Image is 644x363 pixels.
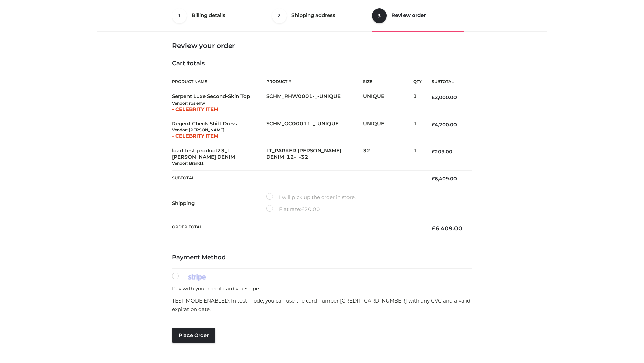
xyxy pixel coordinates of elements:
[172,171,422,187] th: Subtotal
[432,122,457,128] bdi: 4,200.00
[172,144,266,171] td: load-test-product23_l-[PERSON_NAME] DENIM
[432,176,435,182] span: £
[432,225,435,232] span: £
[363,117,413,144] td: UNIQUE
[301,206,320,212] bdi: 20.00
[172,42,472,50] h3: Review your order
[413,117,422,144] td: 1
[172,100,205,106] small: Vendor: rosiehw
[363,74,410,89] th: Size
[363,89,413,117] td: UNIQUE
[413,89,422,117] td: 1
[266,74,363,89] th: Product #
[432,149,435,155] span: £
[172,161,204,166] small: Vendor: Brand1
[432,122,435,128] span: £
[172,284,472,293] p: Pay with your credit card via Stripe.
[172,127,224,132] small: Vendor: [PERSON_NAME]
[172,254,472,261] h4: Payment Method
[172,328,215,343] button: Place order
[432,94,435,100] span: £
[172,106,218,112] span: - CELEBRITY ITEM
[172,219,422,237] th: Order Total
[172,89,266,117] td: Serpent Luxe Second-Skin Top
[432,176,457,182] bdi: 6,409.00
[172,187,266,219] th: Shipping
[266,205,320,214] label: Flat rate:
[413,144,422,171] td: 1
[422,74,472,89] th: Subtotal
[172,117,266,144] td: Regent Check Shift Dress
[432,94,457,100] bdi: 2,000.00
[172,296,472,314] p: TEST MODE ENABLED. In test mode, you can use the card number [CREDIT_CARD_NUMBER] with any CVC an...
[363,144,413,171] td: 32
[413,74,422,89] th: Qty
[266,144,363,171] td: LT_PARKER [PERSON_NAME] DENIM_12-_-32
[266,117,363,144] td: SCHM_GC00011-_-UNIQUE
[432,225,462,232] bdi: 6,409.00
[432,149,452,155] bdi: 209.00
[266,193,356,202] label: I will pick up the order in store.
[301,206,304,212] span: £
[266,89,363,117] td: SCHM_RHW0001-_-UNIQUE
[172,74,266,89] th: Product Name
[172,133,218,139] span: - CELEBRITY ITEM
[172,60,472,67] h4: Cart totals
